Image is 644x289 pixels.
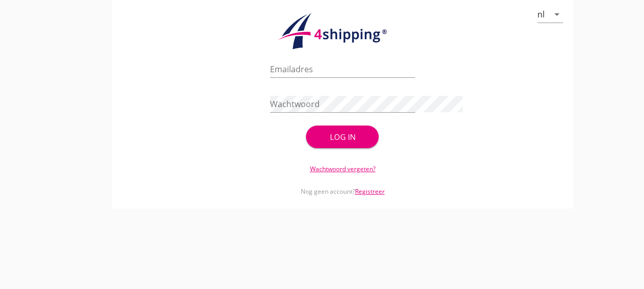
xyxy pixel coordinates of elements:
input: Emailadres [270,61,416,77]
a: Registreer [355,187,384,196]
div: Log in [322,131,362,143]
i: arrow_drop_down [551,8,563,20]
img: logo.1f945f1d.svg [276,12,409,50]
button: Log in [306,126,379,148]
div: Nog geen account? [270,174,416,196]
a: Wachtwoord vergeten? [309,164,375,173]
div: nl [537,10,545,19]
